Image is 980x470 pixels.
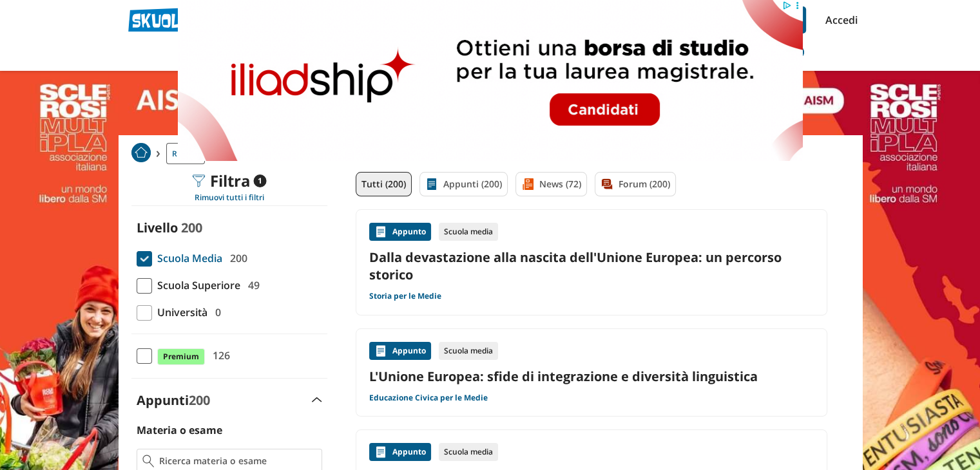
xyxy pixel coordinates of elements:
img: Forum filtro contenuto [600,178,613,191]
img: Appunti contenuto [374,446,387,458]
img: Home [131,143,151,162]
a: Home [131,143,151,164]
span: 200 [189,391,210,409]
input: Ricerca materia o esame [159,455,316,467]
a: News (72) [515,172,587,196]
a: L'Unione Europea: sfide di integrazione e diversità linguistica [369,368,814,385]
img: Appunti filtro contenuto [425,178,438,191]
img: Filtra filtri mobile [192,174,205,187]
a: Dalla devastazione alla nascita dell'Unione Europea: un percorso storico [369,249,814,283]
a: Accedi [825,6,852,33]
span: Scuola Superiore [152,277,240,294]
label: Appunti [137,391,210,409]
div: Appunto [369,443,431,461]
img: Appunti contenuto [374,225,387,238]
a: Tutti (200) [356,172,412,196]
a: Appunti (200) [419,172,508,196]
span: Scuola Media [152,250,222,267]
span: 126 [207,347,230,364]
span: 200 [181,219,202,236]
a: Storia per le Medie [369,291,441,301]
div: Appunto [369,223,431,241]
span: 200 [225,250,247,267]
span: Università [152,304,207,321]
img: News filtro contenuto [521,178,534,191]
a: Educazione Civica per le Medie [369,393,488,403]
span: 1 [253,174,266,187]
span: Premium [157,348,205,365]
img: Appunti contenuto [374,344,387,357]
div: Scuola media [439,443,498,461]
img: Apri e chiudi sezione [312,397,322,402]
img: Ricerca materia o esame [142,455,155,467]
a: Forum (200) [595,172,676,196]
label: Materia o esame [137,423,222,437]
div: Rimuovi tutti i filtri [131,193,327,203]
span: 0 [210,304,221,321]
label: Livello [137,219,178,236]
a: Ricerca [166,143,205,164]
div: Scuola media [439,342,498,360]
div: Scuola media [439,223,498,241]
span: 49 [243,277,260,294]
div: Filtra [192,172,266,190]
div: Appunto [369,342,431,360]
